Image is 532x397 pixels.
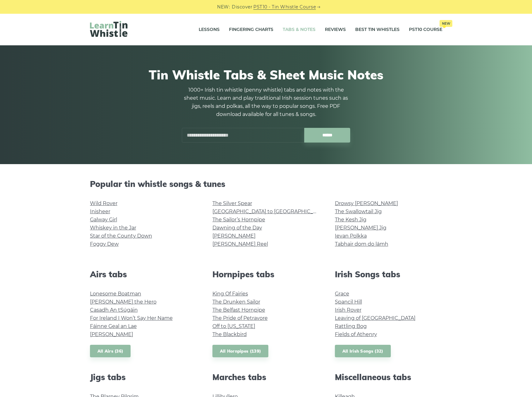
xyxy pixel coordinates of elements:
[212,291,248,297] a: King Of Fairies
[90,372,197,382] h2: Jigs tabs
[335,269,442,279] h2: Irish Songs tabs
[212,315,268,321] a: The Pride of Petravore
[90,179,442,189] h2: Popular tin whistle songs & tunes
[90,323,137,329] a: Fáinne Geal an Lae
[229,22,273,38] a: Fingering Charts
[335,225,386,231] a: [PERSON_NAME] Jig
[335,299,362,305] a: Spancil Hill
[440,20,452,27] span: New
[335,233,367,239] a: Ievan Polkka
[355,22,400,38] a: Best Tin Whistles
[212,200,252,206] a: The Silver Spear
[212,372,320,382] h2: Marches tabs
[335,200,398,206] a: Drowsy [PERSON_NAME]
[335,372,442,382] h2: Miscellaneous tabs
[199,22,220,38] a: Lessons
[335,315,415,321] a: Leaving of [GEOGRAPHIC_DATA]
[212,345,269,358] a: All Hornpipes (139)
[212,209,328,214] a: [GEOGRAPHIC_DATA] to [GEOGRAPHIC_DATA]
[212,307,265,313] a: The Belfast Hornpipe
[90,299,157,305] a: [PERSON_NAME] the Hero
[90,307,138,313] a: Casadh An tSúgáin
[90,233,152,239] a: Star of the County Down
[335,291,349,297] a: Grace
[212,323,255,329] a: Off to [US_STATE]
[335,307,361,313] a: Irish Rover
[212,225,262,231] a: Dawning of the Day
[325,22,346,38] a: Reviews
[335,345,391,358] a: All Irish Songs (32)
[335,217,366,223] a: The Kesh Jig
[90,200,117,206] a: Wild Rover
[90,21,127,37] img: LearnTinWhistle.com
[90,345,131,358] a: All Airs (36)
[335,331,377,337] a: Fields of Athenry
[90,315,173,321] a: For Ireland I Won’t Say Her Name
[182,86,351,118] p: 1000+ Irish tin whistle (penny whistle) tabs and notes with the sheet music. Learn and play tradi...
[90,67,442,82] h1: Tin Whistle Tabs & Sheet Music Notes
[335,241,388,247] a: Tabhair dom do lámh
[212,241,268,247] a: [PERSON_NAME] Reel
[90,241,119,247] a: Foggy Dew
[90,225,136,231] a: Whiskey in the Jar
[90,331,133,337] a: [PERSON_NAME]
[335,209,382,214] a: The Swallowtail Jig
[212,217,265,223] a: The Sailor’s Hornpipe
[90,217,117,223] a: Galway Girl
[90,269,197,279] h2: Airs tabs
[335,323,367,329] a: Rattling Bog
[212,233,256,239] a: [PERSON_NAME]
[283,22,316,38] a: Tabs & Notes
[212,331,247,337] a: The Blackbird
[409,22,442,38] a: PST10 CourseNew
[212,299,260,305] a: The Drunken Sailor
[90,291,141,297] a: Lonesome Boatman
[90,209,110,214] a: Inisheer
[212,269,320,279] h2: Hornpipes tabs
